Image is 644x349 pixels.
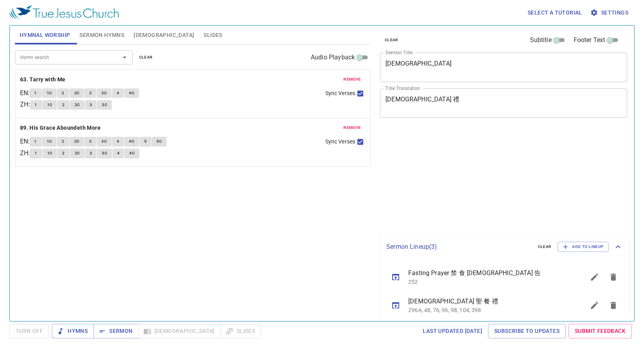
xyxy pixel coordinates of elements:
span: 4C [129,150,135,157]
span: Footer Text [574,35,605,45]
button: 1 [29,137,41,146]
textarea: [DEMOGRAPHIC_DATA] 禮 [385,96,622,110]
span: 1 [34,90,37,97]
button: 4C [125,149,139,158]
span: Add to Lineup [563,243,604,250]
span: Subtitle [530,35,552,45]
span: 4 [117,90,119,97]
img: True Jesus Church [9,6,119,20]
button: 3C [97,137,112,146]
button: remove [339,75,365,84]
button: 2 [57,137,69,146]
button: 2C [70,137,84,146]
span: Fasting Prayer 禁 食 [DEMOGRAPHIC_DATA] 告 [408,268,566,278]
button: 3 [85,100,97,110]
textarea: [DEMOGRAPHIC_DATA] [385,60,622,75]
span: Sync Verses [325,138,355,146]
span: remove [343,124,361,131]
button: Hymns [52,324,94,338]
span: Sermon [100,326,132,336]
button: 4 [112,137,124,146]
button: 3C [97,100,112,110]
span: clear [538,243,552,250]
b: 89. His Grace Aboundeth More [20,123,101,133]
span: clear [385,37,398,44]
button: 3 [84,137,96,146]
a: Submit Feedback [569,324,632,338]
span: 4C [129,90,134,97]
b: 63. Tarry with Me [20,75,66,84]
button: 3 [84,88,96,98]
span: 3 [90,101,92,108]
button: 1C [42,100,57,110]
button: Select a tutorial [525,6,585,20]
button: clear [134,53,158,62]
button: 2C [70,149,85,158]
span: remove [343,76,361,83]
span: 1C [47,90,52,97]
span: 2C [75,101,80,108]
span: 3C [102,101,107,108]
button: 63. Tarry with Me [20,75,67,84]
button: 4 [112,88,124,98]
span: 3 [89,90,92,97]
span: 1C [47,150,53,157]
span: 2C [74,138,80,145]
span: Settings [592,8,628,18]
button: 3 [85,149,97,158]
p: Sermon Lineup ( 3 ) [386,242,532,252]
span: 4 [117,138,119,145]
button: 3C [97,149,112,158]
p: ZH : [20,100,30,109]
p: 252 [408,278,566,286]
span: 5 [144,138,147,145]
span: 3C [101,90,107,97]
span: 1 [34,138,37,145]
button: 2 [57,88,69,98]
a: Subscribe to Updates [488,324,566,338]
p: EN : [20,137,29,146]
span: Audio Playback [311,53,355,62]
span: 3 [89,138,92,145]
button: 5C [152,137,167,146]
span: 2 [62,138,64,145]
span: 4 [117,150,119,157]
span: 1C [47,138,52,145]
button: clear [533,242,556,252]
button: 1C [42,88,57,98]
span: 2C [75,150,80,157]
button: remove [339,123,365,132]
button: 2 [57,100,69,110]
button: 2C [70,88,84,98]
button: 2C [70,100,85,110]
a: Last updated [DATE] [420,324,485,338]
span: 3C [101,138,107,145]
button: 2 [57,149,69,158]
p: ZH : [20,149,30,158]
span: 1 [35,150,37,157]
button: Open [119,52,130,63]
span: Submit Feedback [575,326,626,336]
span: 5C [156,138,162,145]
span: Hymns [58,326,88,336]
span: clear [139,54,153,61]
p: 296A, 48, 76, 96, 98, 104, 398 [408,306,566,314]
span: Subscribe to Updates [494,326,560,336]
button: 1C [42,137,57,146]
button: 4 [112,149,124,158]
button: Settings [589,6,631,20]
button: 89. His Grace Aboundeth More [20,123,102,133]
button: 3C [97,88,112,98]
button: Add to Lineup [558,242,609,252]
iframe: from-child [377,126,579,231]
span: Slides [204,30,222,40]
span: Last updated [DATE] [423,326,482,336]
button: 1 [30,149,42,158]
button: Sermon [94,324,139,338]
span: Sync Verses [325,89,355,97]
span: 2 [62,150,64,157]
button: 5 [139,137,151,146]
span: Hymnal Worship [20,30,70,40]
button: 1C [42,149,57,158]
button: 4C [124,88,139,98]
